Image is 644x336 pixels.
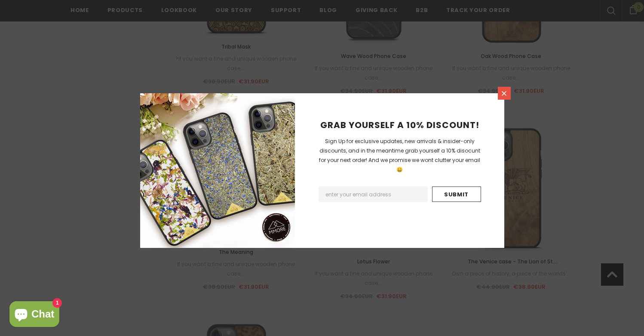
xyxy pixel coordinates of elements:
[320,119,479,131] span: GRAB YOURSELF A 10% DISCOUNT!
[498,87,511,100] a: Close
[7,301,62,329] inbox-online-store-chat: Shopify online store chat
[319,186,428,202] input: Email Address
[319,137,480,173] span: Sign Up for exclusive updates, new arrivals & insider-only discounts, and in the meantime grab yo...
[432,186,481,202] input: Submit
